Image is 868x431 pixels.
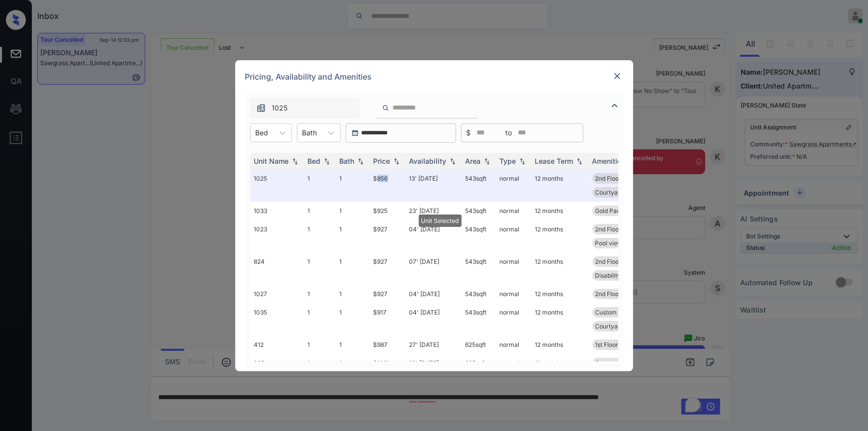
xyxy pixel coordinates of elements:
[462,354,496,386] td: 625 sqft
[304,335,336,354] td: 1
[405,220,462,252] td: 04' [DATE]
[336,303,370,335] td: 1
[595,323,639,330] span: Courtyard view
[531,202,588,220] td: 12 months
[405,169,462,202] td: 13' [DATE]
[595,175,622,182] span: 2nd Floor
[535,157,574,165] div: Lease Term
[595,341,619,348] span: 1st Floor
[448,157,458,164] img: sorting
[595,272,641,279] span: Disability acce...
[336,202,370,220] td: 1
[250,252,304,285] td: 824
[531,252,588,285] td: 12 months
[250,169,304,202] td: 1025
[467,127,471,138] span: $
[531,169,588,202] td: 12 months
[370,169,405,202] td: $856
[370,303,405,335] td: $917
[595,290,622,298] span: 2nd Floor
[496,335,531,354] td: normal
[595,189,639,196] span: Courtyard view
[609,100,621,111] img: icon-zuma
[595,239,623,247] span: Pool view
[462,303,496,335] td: 543 sqft
[531,220,588,252] td: 12 months
[304,220,336,252] td: 1
[336,220,370,252] td: 1
[496,252,531,285] td: normal
[256,103,266,113] img: icon-zuma
[250,303,304,335] td: 1035
[370,285,405,303] td: $927
[595,207,635,215] span: Gold Package
[462,220,496,252] td: 543 sqft
[496,303,531,335] td: normal
[370,354,405,386] td: $1081
[250,335,304,354] td: 412
[250,285,304,303] td: 1027
[462,169,496,202] td: 543 sqft
[272,103,288,113] span: 1025
[254,157,289,165] div: Unit Name
[595,359,647,367] span: Custom Cabinetr...
[496,354,531,386] td: normal
[405,202,462,220] td: 23' [DATE]
[235,60,633,93] div: Pricing, Availability and Amenities
[290,157,300,164] img: sorting
[531,285,588,303] td: 12 months
[374,157,390,165] div: Price
[592,157,626,165] div: Amenities
[405,335,462,354] td: 27' [DATE]
[405,285,462,303] td: 04' [DATE]
[462,285,496,303] td: 543 sqft
[370,252,405,285] td: $927
[304,202,336,220] td: 1
[250,202,304,220] td: 1033
[370,220,405,252] td: $927
[356,157,366,164] img: sorting
[391,157,401,164] img: sorting
[382,104,389,112] img: icon-zuma
[531,335,588,354] td: 12 months
[496,285,531,303] td: normal
[531,354,588,386] td: 12 months
[340,157,355,165] div: Bath
[466,157,481,165] div: Area
[304,169,336,202] td: 1
[405,252,462,285] td: 07' [DATE]
[304,285,336,303] td: 1
[462,202,496,220] td: 543 sqft
[336,169,370,202] td: 1
[482,157,492,164] img: sorting
[517,157,527,164] img: sorting
[595,258,622,265] span: 2nd Floor
[500,157,516,165] div: Type
[336,354,370,386] td: 1
[250,354,304,386] td: 335
[304,354,336,386] td: 1
[405,354,462,386] td: 22' [DATE]
[506,127,512,138] span: to
[370,202,405,220] td: $925
[462,252,496,285] td: 543 sqft
[336,252,370,285] td: 1
[409,157,447,165] div: Availability
[405,303,462,335] td: 04' [DATE]
[595,225,622,233] span: 2nd Floor
[496,220,531,252] td: normal
[575,157,584,164] img: sorting
[308,157,321,165] div: Bed
[462,335,496,354] td: 625 sqft
[612,71,622,81] img: close
[370,335,405,354] td: $987
[336,335,370,354] td: 1
[531,303,588,335] td: 12 months
[322,157,332,164] img: sorting
[496,202,531,220] td: normal
[304,252,336,285] td: 1
[336,285,370,303] td: 1
[496,169,531,202] td: normal
[595,309,647,316] span: Custom Cabinetr...
[250,220,304,252] td: 1023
